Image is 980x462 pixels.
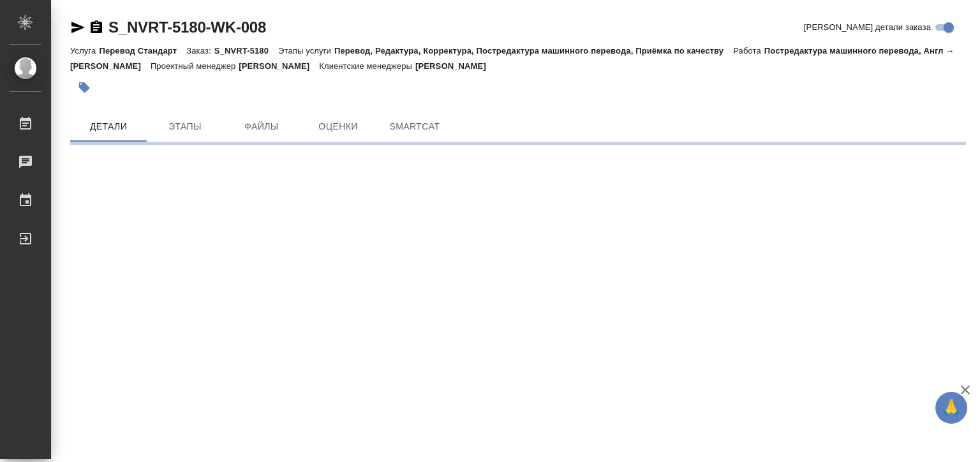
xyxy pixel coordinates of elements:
button: Добавить тэг [70,73,98,101]
span: 🙏 [940,394,962,421]
p: Услуга [70,46,99,56]
p: [PERSON_NAME] [415,61,496,71]
span: SmartCat [384,119,445,135]
p: Проектный менеджер [151,61,239,71]
p: S_NVRT-5180 [214,46,278,56]
p: Заказ: [186,46,214,56]
button: Скопировать ссылку для ЯМессенджера [70,20,85,35]
span: [PERSON_NAME] детали заказа [804,21,931,34]
p: Перевод, Редактура, Корректура, Постредактура машинного перевода, Приёмка по качеству [334,46,733,56]
button: Скопировать ссылку [89,20,104,35]
span: Оценки [308,119,369,135]
span: Детали [78,119,139,135]
p: Этапы услуги [278,46,334,56]
span: Файлы [231,119,292,135]
p: Перевод Стандарт [99,46,186,56]
p: Работа [733,46,764,56]
p: Клиентские менеджеры [319,61,415,71]
span: Этапы [154,119,216,135]
p: [PERSON_NAME] [239,61,319,71]
a: S_NVRT-5180-WK-008 [108,19,266,36]
button: 🙏 [935,392,967,424]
